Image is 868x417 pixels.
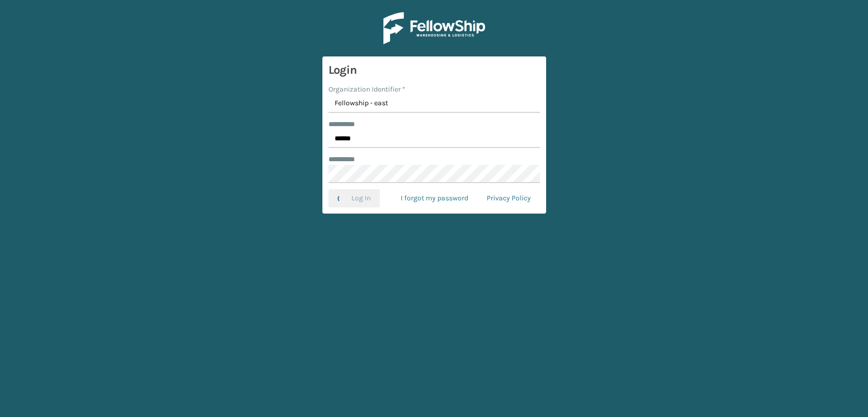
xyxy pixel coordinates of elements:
[328,189,380,207] button: Log In
[392,189,477,207] a: I forgot my password
[477,189,540,207] a: Privacy Policy
[328,63,540,78] h3: Login
[383,12,485,44] img: Logo
[328,84,405,95] label: Organization Identifier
